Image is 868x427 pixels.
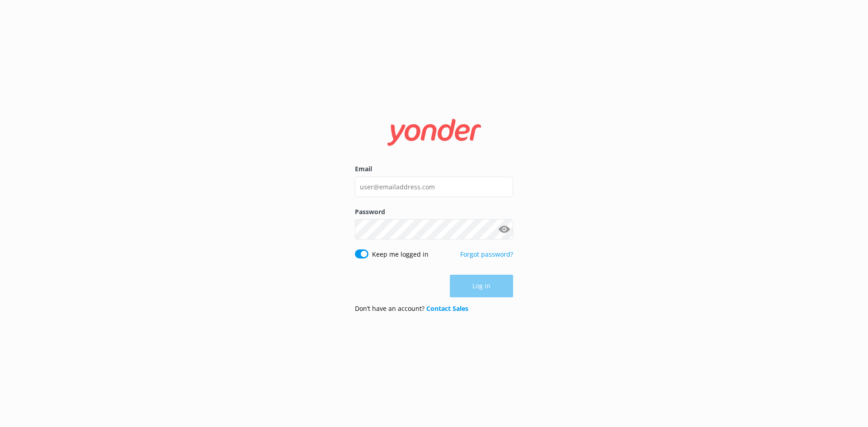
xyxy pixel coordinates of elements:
[460,250,513,258] a: Forgot password?
[426,304,468,313] a: Contact Sales
[355,164,513,174] label: Email
[495,221,513,239] button: Show password
[355,177,513,197] input: user@emailaddress.com
[355,304,468,314] p: Don’t have an account?
[355,207,513,217] label: Password
[372,249,429,259] label: Keep me logged in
